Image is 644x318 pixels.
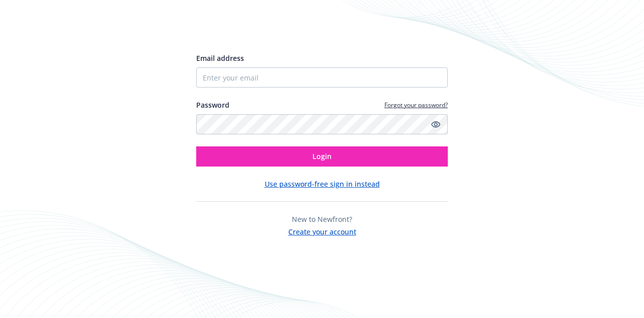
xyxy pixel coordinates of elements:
[384,101,448,109] a: Forgot your password?
[265,179,380,189] button: Use password-free sign in instead
[196,53,244,63] span: Email address
[196,146,448,167] button: Login
[196,100,229,110] label: Password
[288,224,356,237] button: Create your account
[196,17,291,34] img: Newfront logo
[312,151,332,161] span: Login
[430,118,442,130] a: Show password
[196,114,448,134] input: Enter your password
[196,67,448,88] input: Enter your email
[292,214,352,224] span: New to Newfront?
